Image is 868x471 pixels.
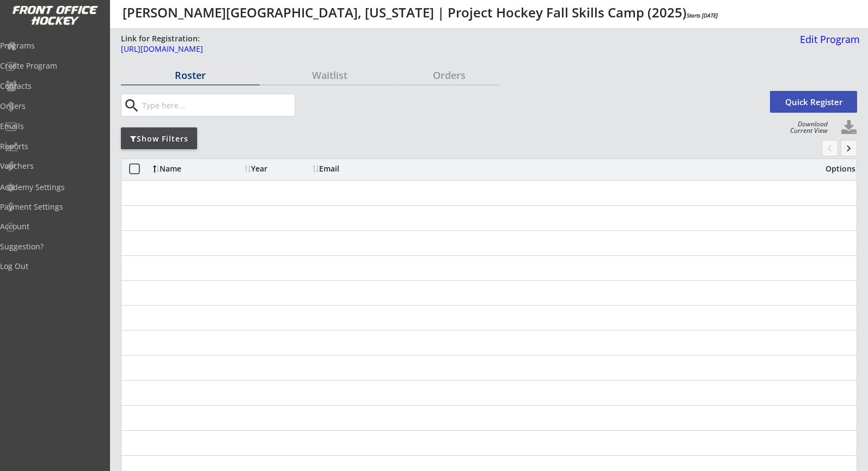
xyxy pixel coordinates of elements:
input: Type here... [140,94,295,116]
div: Orders [400,70,499,80]
div: Name [153,165,242,173]
button: keyboard_arrow_right [841,140,857,156]
div: Options [817,165,855,173]
button: Quick Register [770,91,857,113]
button: search [123,97,140,114]
div: Roster [121,70,260,80]
div: Download Current View [785,121,828,134]
button: Click to download full roster. Your browser settings may try to block it, check your security set... [841,120,857,136]
a: [URL][DOMAIN_NAME] [121,45,670,59]
button: chevron_left [822,140,838,156]
div: Link for Registration: [121,33,201,44]
em: Starts [DATE] [687,11,718,19]
div: Year [244,165,310,173]
div: Waitlist [260,70,399,80]
div: [URL][DOMAIN_NAME] [121,45,670,53]
a: Edit Program [796,34,860,53]
div: Email [313,165,411,173]
div: Edit Program [796,34,860,44]
div: Show Filters [121,133,197,144]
